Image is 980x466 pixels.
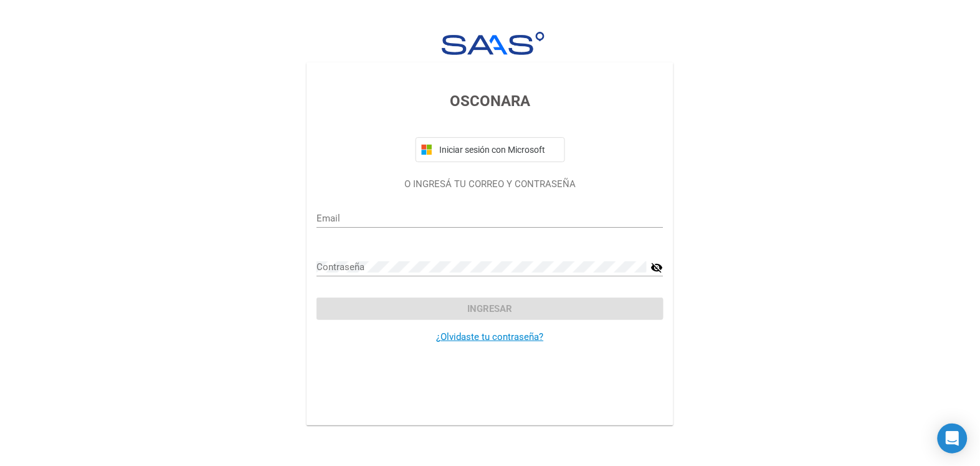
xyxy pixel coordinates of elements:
span: Iniciar sesión con Microsoft [437,145,559,155]
h3: OSCONARA [316,90,664,112]
mat-icon: visibility_off [651,260,664,275]
div: Open Intercom Messenger [938,424,968,454]
a: ¿Olvidaste tu contraseña? [437,331,544,342]
button: Iniciar sesión con Microsoft [416,137,565,162]
button: Ingresar [316,298,664,320]
p: O INGRESÁ TU CORREO Y CONTRASEÑA [316,177,664,192]
span: Ingresar [468,303,513,314]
